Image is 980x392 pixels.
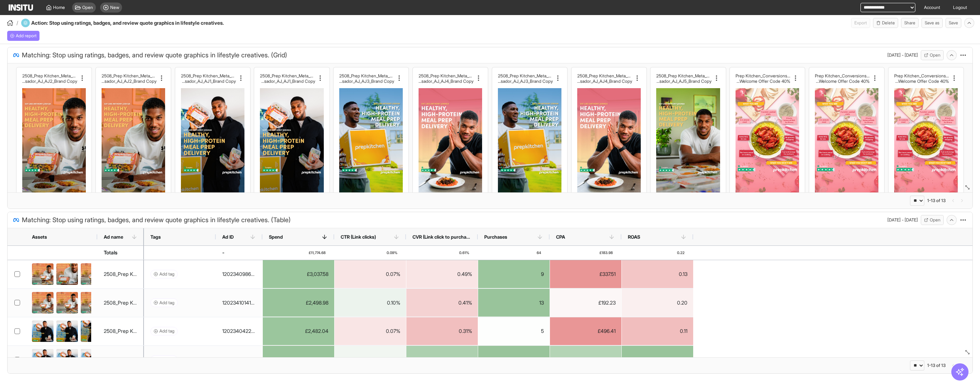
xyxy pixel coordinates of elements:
[309,246,326,259] span: £11,774.68
[851,18,870,28] span: Can currently only export from Insights reports.
[181,78,236,84] h2: nce_Static_Ambassador_AJ_AJ1_Brand Copy
[339,78,394,84] h2: ience_Static_Ambassador_AJ_AJ3_Brand Copy
[736,73,790,78] h2: Prep Kitchen_Conversions_Web Visitor Retargeti
[921,215,944,225] button: Open
[104,234,123,240] span: Ad name
[159,300,174,306] span: Add tag
[16,33,37,39] span: Add report
[412,234,471,240] span: CVR (Link click to purchase)
[97,228,144,245] div: Ad name
[339,73,394,78] h2: 2508_Prep Kitchen_Meta_Awareness_Broad Aud
[419,73,473,84] div: 2508_Prep Kitchen_Meta_Reach_Broad Audience_Static_Ambassador_AJ_AJ4_Brand Copy
[22,78,77,84] h2: nce_Static_Ambassador_AJ_AJ2_Brand Copy
[419,73,473,78] h2: 2508_Prep Kitchen_Meta_Reach_Broad [PERSON_NAME]
[6,19,18,27] button: /
[406,289,478,317] div: 0.41%
[927,198,946,204] div: 1-13 of 13
[335,289,406,317] div: 0.10%
[736,78,790,84] h2: ng_Iceberg 3_Offer Copy_Welcome Offer Code 40%
[150,298,178,307] button: Add tag
[263,260,334,288] div: £3,037.58
[263,346,334,374] div: £1,847.73
[656,73,711,84] div: 2508_Prep Kitchen_Meta_Reach_Broad Audience_Static_Ambassador_AJ_AJ5_Brand Copy
[622,317,693,345] div: 0.11
[622,346,693,374] div: 0.59
[599,246,613,259] span: £183.98
[335,260,406,288] div: 0.07%
[102,78,157,84] h2: ience_Static_Ambassador_AJ_AJ2_Brand Copy
[104,296,137,310] div: 2508_Prep Kitchen_Meta_Awareness_Broad Audience_Static_Ambassador_AJ_AJ2_Brand Copy
[110,5,119,10] span: New
[550,317,621,345] div: £496.41
[104,324,137,338] div: 2508_Prep Kitchen_Meta_Reach_Broad Audience_Static_Ambassador_AJ_AJ1_Brand Copy
[498,73,553,78] h2: 2508_Prep Kitchen_Meta_Reach_Broad [PERSON_NAME]
[216,228,262,245] div: Ad ID
[406,260,478,288] div: 0.49%
[32,234,47,240] span: Assets
[550,260,621,288] div: £337.51
[22,215,291,225] span: Matching: Stop using ratings, badges, and review quote graphics in lifestyle creatives. (Table)
[478,317,550,345] div: 5
[621,228,693,245] div: ROAS
[478,289,550,317] div: 13
[262,228,334,245] div: Spend
[419,78,473,84] h2: nce_Static_Ambassador_AJ_AJ4_Brand Copy
[815,73,870,78] h2: Prep Kitchen_Conversions_Social Engager Retarget
[181,73,236,78] h2: 2508_Prep Kitchen_Meta_Reach_Broad [PERSON_NAME]
[656,73,711,78] h2: 2508_Prep Kitchen_Meta_Reach_Broad [PERSON_NAME]
[260,73,315,78] h2: 2508_Prep Kitchen_Meta_Awareness_Broad Aud
[894,78,949,84] h2: eberg 3_Offer Copy_Welcome Offer Code 40%
[677,246,685,259] span: 0.22
[53,5,65,10] span: Home
[159,271,174,277] span: Add tag
[851,18,870,28] button: Export
[921,18,943,28] button: Save as
[498,73,553,84] div: 2508_Prep Kitchen_Meta_Reach_Broad Audience_Static_Ambassador_AJ_AJ3_Brand Copy
[102,73,157,84] div: 2508_Prep Kitchen_Meta_Awareness_Broad Audience_Static_Ambassador_AJ_AJ2_Brand Copy
[82,5,93,10] span: Open
[7,31,39,41] button: Add report
[550,289,621,317] div: £192.23
[815,78,870,84] h2: ing_Iceberg 3_Offer Copy_Welcome Offer Code 40%
[550,228,621,245] div: CPA
[406,228,478,245] div: CVR (Link click to purchase)
[887,52,918,58] div: [DATE] - [DATE]
[537,246,541,259] span: 64
[927,363,946,368] div: 1-13 of 13
[335,317,406,345] div: 0.07%
[335,346,406,374] div: 0.10%
[222,324,256,338] div: 120234042282070667
[887,217,918,223] div: [DATE] - [DATE]
[222,246,224,259] div: -
[901,18,919,28] button: Share
[894,73,949,84] div: Prep Kitchen_Conversions_Wearable Tech_Iceberg 3_Offer Copy_Welcome Offer Code 40%
[478,228,550,245] div: Purchases
[921,50,944,60] button: Open
[873,18,898,28] button: Delete
[459,246,469,259] span: 0.61%
[260,78,315,84] h2: ience_Static_Ambassador_AJ_AJ1_Brand Copy
[104,353,137,367] div: 2508_Prep Kitchen_Meta_Awareness_Broad Audience_Static_Ambassador_AJ_AJ1_Brand Copy
[622,289,693,317] div: 0.20
[260,73,315,84] div: 2508_Prep Kitchen_Meta_Awareness_Broad Audience_Static_Ambassador_AJ_AJ1_Brand Copy
[498,78,553,84] h2: nce_Static_Ambassador_AJ_AJ3_Brand Copy
[181,73,236,84] div: 2508_Prep Kitchen_Meta_Reach_Broad Audience_Static_Ambassador_AJ_AJ1_Brand Copy
[222,353,256,367] div: 120234101415800667
[104,246,117,259] div: Totals
[22,73,77,84] div: 2508_Prep Kitchen_Meta_Reach_Broad Audience_Static_Ambassador_AJ_AJ2_Brand Copy
[406,317,478,345] div: 0.31%
[628,234,640,240] span: ROAS
[387,246,397,259] span: 0.09%
[478,260,550,288] div: 9
[21,19,243,27] div: Action: Stop using ratings, badges, and review quote graphics in lifestyle creatives.
[577,73,632,84] div: 2508_Prep Kitchen_Meta_Awareness_Broad Audience_Static_Ambassador_AJ_AJ4_Brand Copy
[150,327,178,335] button: Add tag
[263,317,334,345] div: £2,482.04
[222,296,256,310] div: 120234101415830667
[556,234,565,240] span: CPA
[104,267,137,281] div: 2508_Prep Kitchen_Meta_Reach_Broad Audience_Static_Ambassador_AJ_AJ2_Brand Copy
[150,270,178,278] button: Add tag
[222,234,234,240] span: Ad ID
[341,234,376,240] span: CTR (Link clicks)
[102,73,157,78] h2: 2508_Prep Kitchen_Meta_Awareness_Broad Aud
